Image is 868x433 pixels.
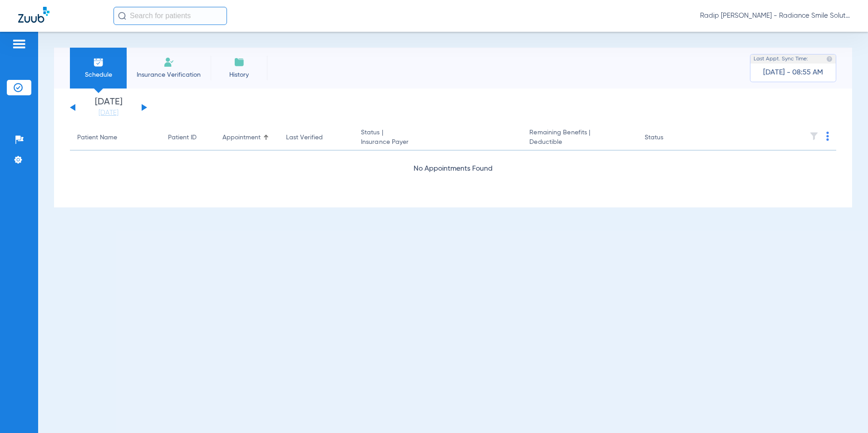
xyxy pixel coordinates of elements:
div: Patient ID [168,133,197,143]
div: Patient ID [168,133,208,143]
span: Radip [PERSON_NAME] - Radiance Smile Solutions [700,11,850,20]
iframe: Chat Widget [823,389,868,433]
th: Status | [354,125,522,151]
img: Zuub Logo [18,7,49,23]
div: No Appointments Found [70,163,836,175]
div: Patient Name [77,133,153,143]
div: Last Verified [286,133,323,143]
div: Last Verified [286,133,346,143]
span: [DATE] - 08:55 AM [763,68,823,77]
img: Schedule [93,57,104,68]
span: Deductible [529,138,630,147]
span: History [217,70,261,79]
div: Patient Name [77,133,117,143]
img: group-dot-blue.svg [826,132,829,141]
img: hamburger-icon [12,39,26,49]
a: [DATE] [81,108,136,118]
img: Search Icon [118,12,126,20]
span: Insurance Verification [133,70,204,79]
div: Appointment [222,133,271,143]
img: filter.svg [809,132,819,141]
div: Appointment [222,133,261,143]
th: Remaining Benefits | [522,125,637,151]
img: Manual Insurance Verification [163,57,174,68]
th: Status [637,125,699,151]
img: History [234,57,245,68]
img: last sync help info [826,56,833,62]
span: Schedule [77,70,120,79]
input: Search for patients [113,7,227,25]
span: Last Appt. Sync Time: [754,54,808,64]
li: [DATE] [81,98,136,118]
span: Insurance Payer [361,138,515,147]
